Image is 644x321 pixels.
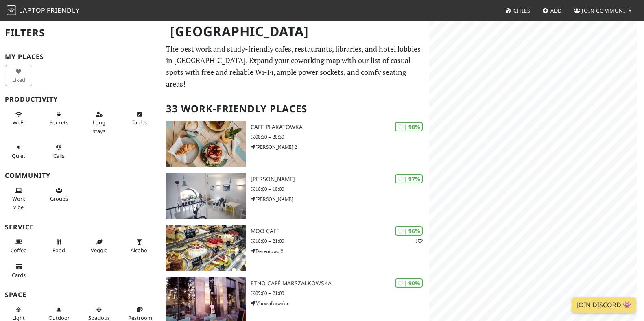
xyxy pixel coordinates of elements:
[251,247,430,255] p: Dereniowa 2
[161,173,430,219] a: Nancy Lee | 97% [PERSON_NAME] 10:00 – 18:00 [PERSON_NAME]
[166,121,246,167] img: Cafe Plakatówka
[5,20,156,45] h2: Filters
[7,4,80,18] a: LaptopFriendly LaptopFriendly
[550,7,562,14] span: Add
[132,119,147,126] span: Work-friendly tables
[45,184,72,205] button: Groups
[45,141,72,162] button: Calls
[251,143,430,151] p: [PERSON_NAME] 2
[572,297,636,313] a: Join Discord 👾
[164,20,428,43] h1: [GEOGRAPHIC_DATA]
[161,225,430,271] a: MOO cafe | 96% 1 MOO cafe 10:00 – 21:00 Dereniowa 2
[513,7,530,14] span: Cities
[47,6,79,15] span: Friendly
[7,5,16,15] img: LaptopFriendly
[126,235,153,257] button: Alcohol
[5,184,32,214] button: Work vibe
[166,43,425,90] p: The best work and study-friendly cafes, restaurants, libraries, and hotel lobbies in [GEOGRAPHIC_...
[5,291,156,299] h3: Space
[251,228,430,235] h3: MOO cafe
[502,3,534,18] a: Cities
[251,299,430,307] p: Marszałkowska
[251,195,430,203] p: [PERSON_NAME]
[539,3,565,18] a: Add
[85,108,113,138] button: Long stays
[11,247,26,254] span: Coffee
[5,53,156,61] h3: My Places
[161,121,430,167] a: Cafe Plakatówka | 98% Cafe Plakatówka 08:30 – 20:30 [PERSON_NAME] 2
[12,271,26,279] span: Credit cards
[251,237,430,245] p: 10:00 – 21:00
[52,247,65,254] span: Food
[395,122,423,131] div: | 98%
[570,3,635,18] a: Join Community
[251,185,430,193] p: 10:00 – 18:00
[395,174,423,183] div: | 97%
[5,172,156,179] h3: Community
[5,141,32,162] button: Quiet
[19,6,46,15] span: Laptop
[415,237,423,245] p: 1
[395,278,423,288] div: | 90%
[166,173,246,219] img: Nancy Lee
[93,119,105,134] span: Long stays
[131,247,148,254] span: Alcohol
[251,124,430,131] h3: Cafe Plakatówka
[50,195,68,202] span: Group tables
[91,247,107,254] span: Veggie
[12,152,25,159] span: Quiet
[50,119,68,126] span: Power sockets
[126,108,153,129] button: Tables
[5,223,156,231] h3: Service
[12,195,25,210] span: People working
[166,225,246,271] img: MOO cafe
[53,152,64,159] span: Video/audio calls
[85,235,113,257] button: Veggie
[395,226,423,236] div: | 96%
[45,108,72,129] button: Sockets
[251,280,430,287] h3: Etno Café Marszałkowska
[13,119,24,126] span: Stable Wi-Fi
[5,108,32,129] button: Wi-Fi
[5,235,32,257] button: Coffee
[251,176,430,183] h3: [PERSON_NAME]
[582,7,632,14] span: Join Community
[251,133,430,141] p: 08:30 – 20:30
[5,260,32,282] button: Cards
[251,289,430,297] p: 09:00 – 21:00
[45,235,72,257] button: Food
[5,96,156,103] h3: Productivity
[166,96,425,121] h2: 33 Work-Friendly Places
